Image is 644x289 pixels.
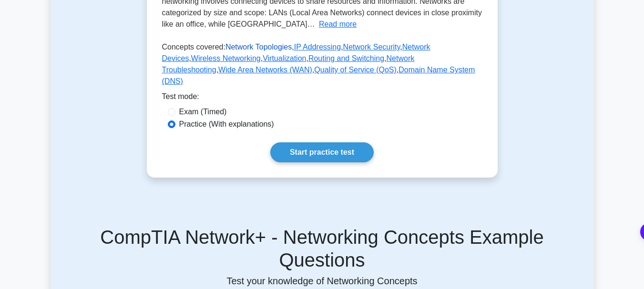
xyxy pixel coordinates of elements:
p: Concepts covered: , , , , , , , , , , [162,41,482,91]
a: Quality of Service (QoS) [314,66,397,74]
label: Exam (Timed) [179,106,227,118]
button: Read more [319,19,357,30]
a: IP Addressing [294,43,341,51]
a: Question 3 [14,55,48,63]
a: Back to Top [14,12,51,20]
a: Virtualization [263,54,306,62]
a: Go Premium [14,64,53,72]
div: Outline [4,4,139,12]
label: Practice (With explanations) [179,119,274,130]
a: Network Devices [162,43,430,62]
a: Network Topologies [225,43,292,51]
a: CompTIA Network+ - Networking Concepts Example Questions [4,21,121,38]
a: Network Security [343,43,400,51]
a: Network Troubleshooting [162,54,415,74]
a: Start practice test [270,142,374,162]
a: Wireless Networking [191,54,261,62]
a: Question 1 [14,38,48,46]
a: Routing and Switching [308,54,384,62]
div: Test mode: [162,91,482,106]
a: Question 2 [14,47,48,55]
p: Test your knowledge of Networking Concepts [62,275,583,287]
h5: CompTIA Network+ - Networking Concepts Example Questions [62,226,583,271]
a: Wide Area Networks (WAN) [218,66,312,74]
